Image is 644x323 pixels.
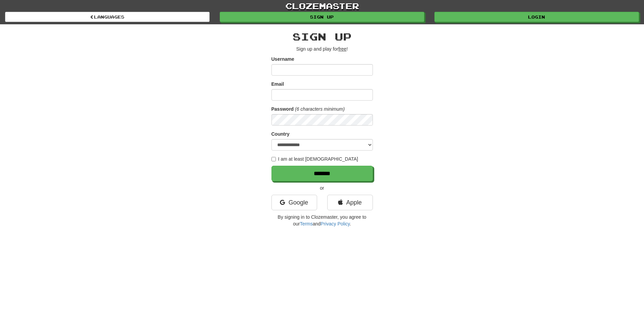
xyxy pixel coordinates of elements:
a: Languages [5,12,210,22]
label: Email [271,81,284,87]
em: (6 characters minimum) [295,106,345,112]
h2: Sign up [271,31,373,42]
a: Apple [327,195,373,210]
label: Password [271,106,294,112]
label: Country [271,131,290,137]
p: Sign up and play for ! [271,46,373,52]
input: I am at least [DEMOGRAPHIC_DATA] [271,157,276,161]
a: Terms [300,221,313,226]
a: Login [434,12,639,22]
a: Sign up [220,12,424,22]
a: Privacy Policy [320,221,350,226]
label: I am at least [DEMOGRAPHIC_DATA] [271,156,358,162]
label: Username [271,56,294,62]
u: free [338,46,347,52]
p: or [271,185,373,191]
a: Google [271,195,317,210]
p: By signing in to Clozemaster, you agree to our and . [271,214,373,227]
